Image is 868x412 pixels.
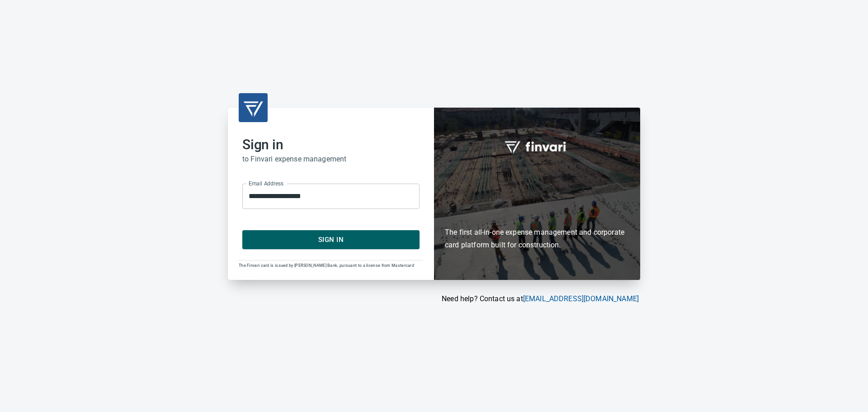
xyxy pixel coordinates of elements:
button: Sign In [242,230,420,249]
p: Need help? Contact us at [228,294,639,304]
div: Finvari [434,108,640,280]
span: Sign In [252,234,410,246]
img: transparent_logo.png [242,97,264,118]
h6: to Finvari expense management [242,153,420,166]
h2: Sign in [242,137,420,153]
a: [EMAIL_ADDRESS][DOMAIN_NAME] [523,294,639,303]
img: fullword_logo_white.png [503,136,571,157]
span: The Finvari card is issued by [PERSON_NAME] Bank, pursuant to a license from Mastercard [239,263,414,268]
h6: The first all-in-one expense management and corporate card platform built for construction. [445,174,629,252]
